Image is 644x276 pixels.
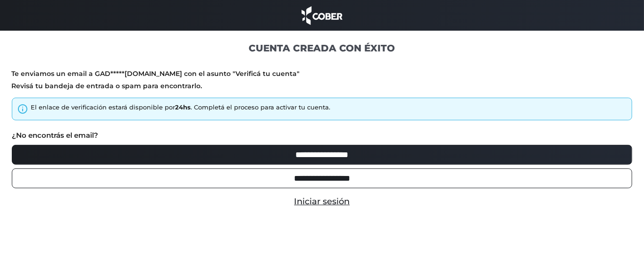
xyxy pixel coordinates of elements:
[299,5,345,26] img: cober_marca.png
[175,103,191,111] strong: 24hs
[11,82,633,91] p: Revisá tu bandeja de entrada o spam para encontrarlo.
[11,69,633,78] p: Te enviamos un email a GAD*****[DOMAIN_NAME] con el asunto "Verificá tu cuenta"
[12,130,98,141] label: ¿No encontrás el email?
[31,103,330,112] div: El enlace de verificación estará disponible por . Completá el proceso para activar tu cuenta.
[294,196,350,207] a: Iniciar sesión
[11,42,633,54] h1: CUENTA CREADA CON ÉXITO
